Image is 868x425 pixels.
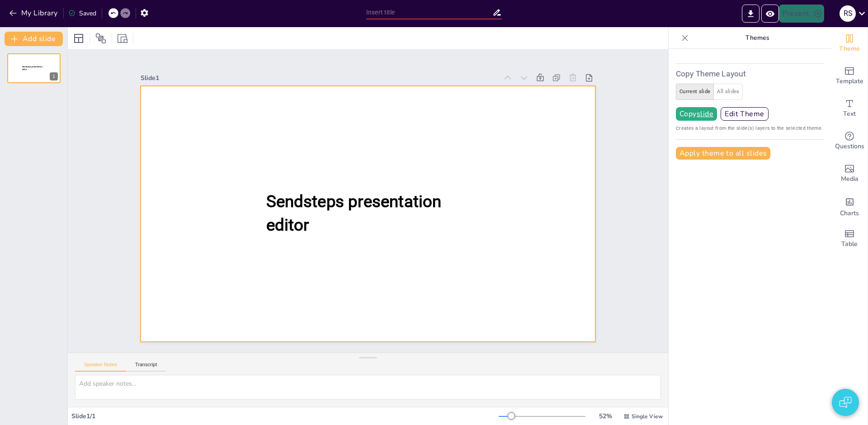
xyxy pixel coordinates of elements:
p: Themes [692,27,822,49]
h6: Copy Theme Layout [676,67,824,80]
div: 1 [50,72,58,80]
span: Charts [840,208,859,218]
u: slide [697,110,713,118]
div: Saved [68,9,96,18]
span: Single View [632,413,663,420]
button: Copyslide [676,107,717,121]
button: Preview Presentation [761,5,779,23]
div: Add ready made slides [831,60,868,92]
button: Edit Theme [721,107,769,121]
span: Position [95,33,106,44]
button: Add slide [5,32,63,46]
span: Questions [835,142,864,151]
div: R S [840,5,856,22]
span: Sendsteps presentation editor [266,192,441,234]
div: Layout [71,31,86,46]
span: Sendsteps presentation editor [22,66,42,71]
span: Media [841,174,859,184]
div: Slide 1 [141,74,498,82]
button: Export to PowerPoint [742,5,759,23]
div: Add charts and graphs [831,190,868,222]
span: Creates a layout from the slide(s) layers to the selected theme. [676,124,824,132]
button: R S [840,5,856,23]
button: Apply theme to all slides [676,147,770,160]
div: 52 % [594,412,616,420]
div: Get real-time input from your audience [831,125,868,157]
div: Slide 1 / 1 [71,412,499,420]
button: Present [779,5,824,23]
div: Add images, graphics, shapes or video [831,157,868,190]
input: Insert title [366,6,492,19]
button: current slide [676,84,714,100]
span: Theme [839,44,860,54]
span: Template [836,76,863,86]
span: Table [841,239,858,249]
button: My Library [7,6,61,20]
button: Speaker Notes [75,362,126,372]
span: Text [843,109,856,119]
div: Add text boxes [831,92,868,125]
div: Add a table [831,222,868,255]
div: create layout [676,84,824,100]
div: Change the overall theme [831,27,868,60]
button: all slides [713,84,743,100]
button: Transcript [126,362,166,372]
div: Resize presentation [116,31,129,46]
div: 1 [7,53,61,83]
